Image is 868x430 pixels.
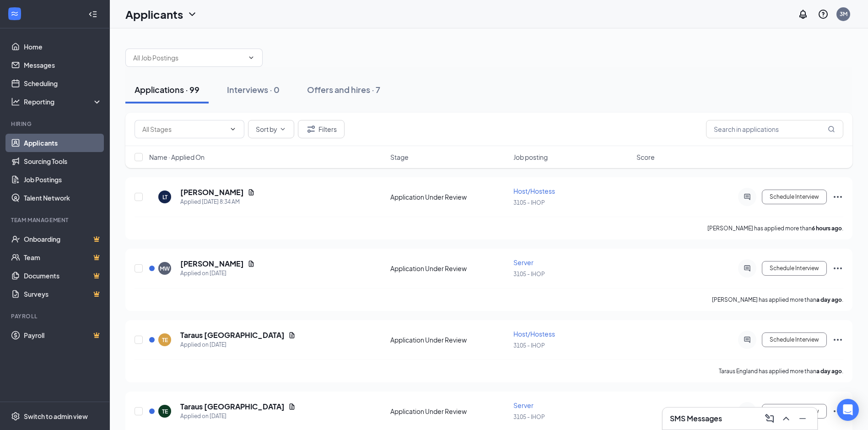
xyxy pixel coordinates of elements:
[781,413,792,424] svg: ChevronUp
[180,197,255,207] div: Applied [DATE] 8:34 AM
[306,124,317,135] svg: Filter
[513,271,545,278] span: 3105 - IHOP
[24,248,102,267] a: TeamCrown
[180,412,296,421] div: Applied on [DATE]
[798,9,809,20] svg: Notifications
[180,402,285,412] h5: Taraus [GEOGRAPHIC_DATA]
[11,120,100,128] div: Hiring
[832,334,843,345] svg: Ellipses
[742,193,753,201] svg: ActiveChat
[513,199,545,206] span: 3105 - IHOP
[390,264,508,273] div: Application Under Review
[513,401,534,409] span: Server
[797,413,808,424] svg: Minimize
[742,336,753,343] svg: ActiveChat
[762,190,827,204] button: Schedule Interview
[706,120,843,138] input: Search in applications
[812,225,842,232] b: 6 hours ago
[142,124,226,134] input: All Stages
[298,120,345,138] button: Filter Filters
[24,267,102,285] a: DocumentsCrown
[742,265,753,272] svg: ActiveChat
[162,193,167,201] div: LT
[513,258,534,267] span: Server
[248,189,255,196] svg: Document
[762,261,827,276] button: Schedule Interview
[133,53,244,63] input: All Job Postings
[24,38,102,56] a: Home
[10,9,19,18] svg: WorkstreamLogo
[180,259,244,269] h5: [PERSON_NAME]
[24,56,102,74] a: Messages
[248,120,294,138] button: Sort byChevronDown
[180,187,244,197] h5: [PERSON_NAME]
[390,192,508,201] div: Application Under Review
[24,230,102,248] a: OnboardingCrown
[513,414,545,420] span: 3105 - IHOP
[180,330,285,340] h5: Taraus [GEOGRAPHIC_DATA]
[135,84,199,95] div: Applications · 99
[513,342,545,349] span: 3105 - IHOP
[762,411,777,426] button: ComposeMessage
[288,332,296,339] svg: Document
[24,326,102,344] a: PayrollCrown
[162,408,168,415] div: TE
[248,260,255,267] svg: Document
[180,340,296,349] div: Applied on [DATE]
[125,6,183,22] h1: Applicants
[11,216,100,224] div: Team Management
[816,296,842,303] b: a day ago
[229,125,237,133] svg: ChevronDown
[513,187,555,195] span: Host/Hostess
[248,54,255,61] svg: ChevronDown
[288,403,296,410] svg: Document
[779,411,793,426] button: ChevronUp
[256,126,277,132] span: Sort by
[832,406,843,417] svg: Ellipses
[832,263,843,274] svg: Ellipses
[160,265,170,272] div: MW
[840,10,847,18] div: 3M
[513,330,555,338] span: Host/Hostess
[162,336,168,344] div: TE
[24,170,102,189] a: Job Postings
[390,407,508,416] div: Application Under Review
[795,411,810,426] button: Minimize
[24,412,88,421] div: Switch to admin view
[24,285,102,303] a: SurveysCrown
[636,152,655,162] span: Score
[279,125,286,133] svg: ChevronDown
[149,152,205,162] span: Name · Applied On
[11,312,100,320] div: Payroll
[24,97,102,106] div: Reporting
[24,74,102,93] a: Scheduling
[11,412,20,421] svg: Settings
[390,152,409,162] span: Stage
[24,134,102,152] a: Applicants
[390,335,508,344] div: Application Under Review
[24,152,102,170] a: Sourcing Tools
[762,332,827,347] button: Schedule Interview
[764,413,775,424] svg: ComposeMessage
[837,399,859,421] div: Open Intercom Messenger
[88,10,97,19] svg: Collapse
[828,125,835,133] svg: MagnifyingGlass
[307,84,380,95] div: Offers and hires · 7
[11,97,20,106] svg: Analysis
[712,296,843,304] p: [PERSON_NAME] has applied more than .
[818,9,829,20] svg: QuestionInfo
[513,152,548,162] span: Job posting
[180,269,255,278] div: Applied on [DATE]
[187,9,198,20] svg: ChevronDown
[832,191,843,202] svg: Ellipses
[707,224,843,232] p: [PERSON_NAME] has applied more than .
[227,84,280,95] div: Interviews · 0
[670,414,722,424] h3: SMS Messages
[816,368,842,375] b: a day ago
[762,404,827,419] button: Schedule Interview
[24,189,102,207] a: Talent Network
[719,367,843,375] p: Taraus England has applied more than .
